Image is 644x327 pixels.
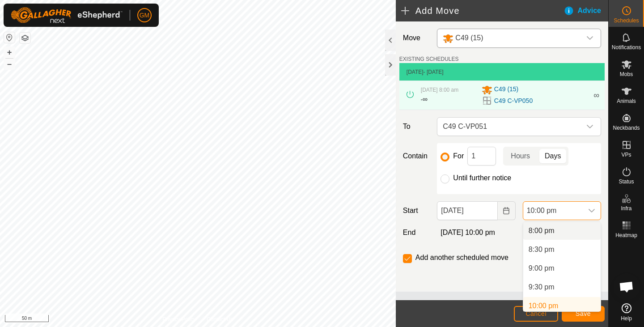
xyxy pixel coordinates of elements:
[453,153,464,160] label: For
[399,151,434,161] label: Contain
[423,95,428,103] span: ∞
[140,11,150,20] span: GM
[494,85,518,95] span: C49 (15)
[207,315,233,323] a: Contact Us
[525,310,547,317] span: Cancel
[619,179,634,184] span: Status
[609,300,644,325] a: Help
[620,72,633,77] span: Mobs
[621,316,632,321] span: Help
[415,254,508,261] label: Add another scheduled move
[11,7,123,23] img: Gallagher Logo
[614,18,639,23] span: Schedules
[498,201,516,220] button: Choose Date
[523,259,601,277] li: 9:00 pm
[613,125,640,131] span: Neckbands
[593,91,599,100] span: ∞
[523,241,601,259] li: 8:30 pm
[576,310,591,317] span: Save
[563,5,608,16] div: Advice
[455,34,483,42] span: C49 (15)
[407,69,424,75] span: [DATE]
[545,151,561,161] span: Days
[529,263,555,274] span: 9:00 pm
[529,244,555,255] span: 8:30 pm
[399,55,459,63] label: EXISTING SCHEDULES
[494,96,533,106] a: C49 C-VP050
[562,306,605,322] button: Save
[523,222,601,240] li: 8:00 pm
[439,118,581,136] span: C49 C-VP051
[441,229,495,236] span: [DATE] 10:00 pm
[523,202,583,220] span: 10:00 pm
[514,306,558,322] button: Cancel
[4,59,15,69] button: –
[581,118,599,136] div: dropdown trigger
[20,33,30,43] button: Map Layers
[511,151,530,161] span: Hours
[523,278,601,296] li: 9:30 pm
[523,297,601,315] li: 10:00 pm
[4,47,15,58] button: +
[399,117,434,136] label: To
[581,29,599,47] div: dropdown trigger
[162,315,196,323] a: Privacy Policy
[421,94,428,105] div: -
[421,87,458,93] span: [DATE] 8:00 am
[583,202,601,220] div: dropdown trigger
[613,273,640,300] div: Open chat
[399,205,434,216] label: Start
[529,225,555,236] span: 8:00 pm
[617,98,636,104] span: Animals
[401,5,563,16] h2: Add Move
[621,152,631,157] span: VPs
[529,282,555,293] span: 9:30 pm
[424,69,444,75] span: - [DATE]
[529,301,559,311] span: 10:00 pm
[399,227,434,238] label: End
[453,174,511,182] label: Until further notice
[399,29,434,48] label: Move
[439,29,581,47] span: C49
[612,45,641,50] span: Notifications
[621,206,631,211] span: Infra
[615,233,637,238] span: Heatmap
[4,32,15,43] button: Reset Map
